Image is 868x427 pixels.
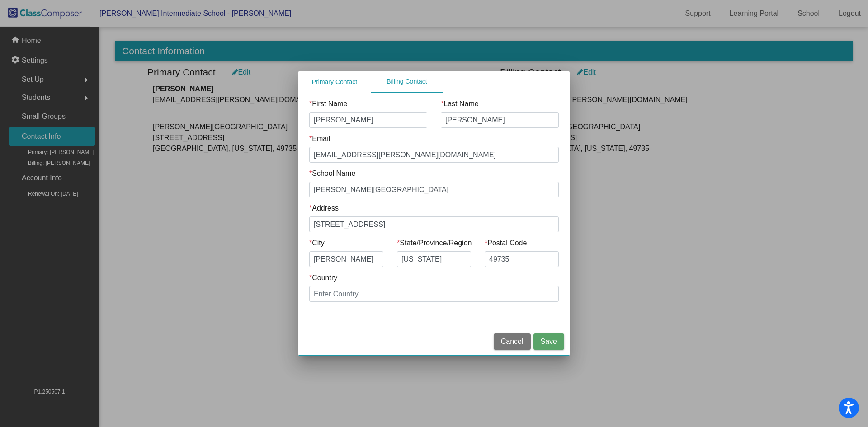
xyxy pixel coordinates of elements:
input: Enter Email [309,147,559,163]
label: Country [309,272,337,283]
input: Address [309,216,559,232]
input: State [397,251,471,267]
label: State/Province/Region [397,238,472,249]
label: City [309,238,325,249]
label: Last Name [441,99,479,109]
input: Enter last name [441,112,559,128]
label: Address [309,203,339,214]
label: First Name [309,99,347,109]
span: Cancel [501,338,524,345]
input: Enter School Name [309,182,559,197]
button: Cancel [494,333,531,350]
input: Postal Code [485,251,559,267]
input: Enter Country [309,286,559,302]
input: City [309,251,383,267]
div: Primary Contact [312,77,357,87]
button: Save [533,333,564,350]
span: Save [541,338,557,345]
label: Email [309,133,330,144]
label: Postal Code [485,238,527,249]
input: Enter first name [309,112,427,128]
div: Billing Contact [387,77,427,86]
label: School Name [309,168,355,179]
